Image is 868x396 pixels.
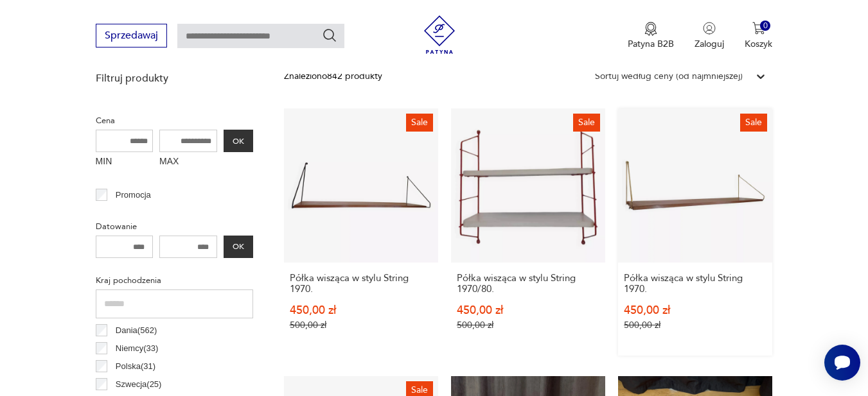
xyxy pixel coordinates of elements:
a: Ikona medaluPatyna B2B [628,22,674,50]
div: 0 [760,21,771,31]
a: SalePółka wisząca w stylu String 1970.Półka wisząca w stylu String 1970.450,00 zł500,00 zł [284,108,438,356]
a: SalePółka wisząca w stylu String 1970/80.Półka wisząca w stylu String 1970/80.450,00 zł500,00 zł [451,108,605,356]
p: Szwecja ( 25 ) [116,377,162,392]
a: SalePółka wisząca w stylu String 1970.Półka wisząca w stylu String 1970.450,00 zł500,00 zł [618,108,772,356]
img: Ikonka użytkownika [703,22,716,35]
p: 500,00 zł [624,320,766,331]
p: Koszyk [745,38,772,50]
h3: Półka wisząca w stylu String 1970. [290,273,432,295]
p: 500,00 zł [290,320,432,331]
p: Datowanie [96,220,253,234]
p: 450,00 zł [457,305,599,316]
p: Patyna B2B [628,38,674,50]
button: Sprzedawaj [96,24,167,47]
button: Zaloguj [695,22,724,50]
img: Patyna - sklep z meblami i dekoracjami vintage [420,15,459,54]
h3: Półka wisząca w stylu String 1970. [624,273,766,295]
label: MIN [96,152,154,173]
button: 0Koszyk [745,22,772,50]
p: Polska ( 31 ) [116,359,155,374]
h3: Półka wisząca w stylu String 1970/80. [457,273,599,295]
div: Znaleziono 842 produkty [284,69,382,83]
p: Cena [96,114,253,128]
p: Filtruj produkty [96,71,253,85]
p: Kraj pochodzenia [96,273,253,288]
button: OK [224,130,253,152]
p: Dania ( 562 ) [116,323,157,338]
p: Promocja [116,188,151,202]
p: 450,00 zł [290,305,432,316]
button: OK [224,236,253,258]
img: Ikona koszyka [752,22,765,35]
p: Niemcy ( 33 ) [116,341,159,356]
p: Zaloguj [695,38,724,50]
a: Sprzedawaj [96,32,167,41]
label: MAX [159,152,217,173]
p: 450,00 zł [624,305,766,316]
p: 500,00 zł [457,320,599,331]
iframe: Smartsupp widget button [824,345,860,381]
div: Sortuj według ceny (od najmniejszej) [595,69,743,83]
button: Patyna B2B [628,22,674,50]
img: Ikona medalu [644,22,657,36]
button: Szukaj [322,28,337,43]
